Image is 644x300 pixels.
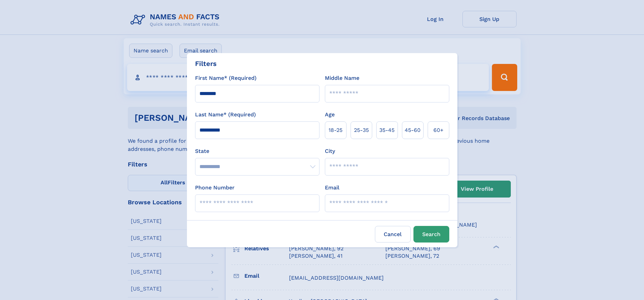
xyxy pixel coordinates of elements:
[195,184,235,192] label: Phone Number
[433,126,444,134] span: 60+
[325,74,359,82] label: Middle Name
[375,226,411,243] label: Cancel
[413,226,449,243] button: Search
[379,126,395,134] span: 35‑45
[195,147,319,155] label: State
[405,126,421,134] span: 45‑60
[329,126,342,134] span: 18‑25
[195,74,257,82] label: First Name* (Required)
[325,147,335,155] label: City
[354,126,369,134] span: 25‑35
[195,111,256,119] label: Last Name* (Required)
[325,111,335,119] label: Age
[325,184,339,192] label: Email
[195,59,217,69] div: Filters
